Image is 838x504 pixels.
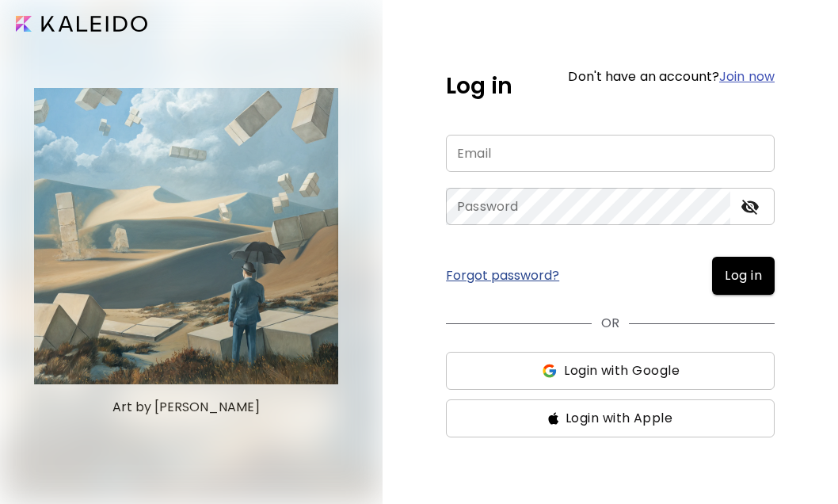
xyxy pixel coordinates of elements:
h5: Log in [446,70,512,103]
img: ss [541,363,558,379]
a: Join now [719,67,775,86]
button: Log in [712,257,775,295]
span: Login with Google [564,361,680,380]
span: Login with Apple [566,409,672,428]
button: ssLogin with Google [446,352,775,390]
img: ss [548,412,559,425]
a: Forgot password? [446,269,559,282]
p: OR [601,314,619,333]
button: toggle password visibility [737,193,764,220]
button: ssLogin with Apple [446,399,775,437]
h6: Don't have an account? [568,71,775,83]
span: Log in [725,266,762,285]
